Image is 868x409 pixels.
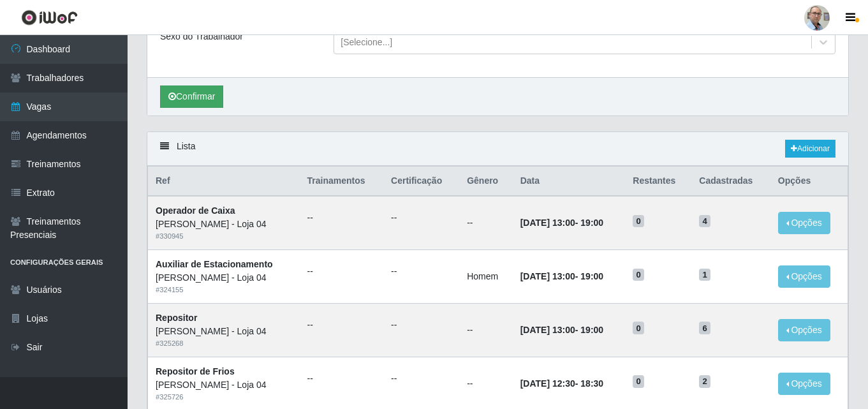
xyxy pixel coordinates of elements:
th: Restantes [625,167,691,197]
button: Opções [778,265,830,288]
div: [PERSON_NAME] - Loja 04 [156,218,292,231]
div: # 330945 [156,231,292,242]
span: 0 [633,269,644,281]
div: # 325726 [156,392,292,403]
div: [PERSON_NAME] - Loja 04 [156,271,292,285]
ul: -- [391,318,452,332]
time: [DATE] 13:00 [520,271,575,281]
time: [DATE] 13:00 [520,218,575,228]
td: -- [459,196,513,249]
ul: -- [307,318,376,332]
span: 1 [699,269,710,281]
strong: Operador de Caixa [156,205,235,216]
strong: - [520,271,603,281]
img: CoreUI Logo [21,10,78,26]
th: Cadastradas [691,167,770,197]
strong: - [520,325,603,335]
td: -- [459,303,513,357]
strong: - [520,378,603,389]
time: 19:00 [580,218,603,228]
div: # 324155 [156,285,292,295]
button: Opções [778,319,830,341]
th: Gênero [459,167,513,197]
time: 19:00 [580,325,603,335]
div: [PERSON_NAME] - Loja 04 [156,325,292,338]
strong: Auxiliar de Estacionamento [156,259,273,269]
span: 0 [633,215,644,228]
time: 19:00 [580,271,603,281]
ul: -- [391,372,452,385]
time: 18:30 [580,378,603,389]
time: [DATE] 12:30 [520,378,575,389]
ul: -- [307,372,376,385]
span: 0 [633,322,644,334]
ul: -- [307,265,376,278]
div: Lista [147,132,848,166]
time: [DATE] 13:00 [520,325,575,335]
strong: - [520,218,603,228]
button: Opções [778,212,830,234]
a: Adicionar [785,140,835,158]
button: Opções [778,373,830,395]
button: Confirmar [160,86,223,108]
strong: Repositor [156,313,197,323]
th: Data [513,167,626,197]
ul: -- [391,211,452,225]
div: # 325268 [156,338,292,349]
div: [Selecione...] [341,36,392,49]
span: 2 [699,375,710,388]
span: 0 [633,375,644,388]
th: Opções [770,167,848,197]
span: 4 [699,215,710,228]
span: 6 [699,322,710,334]
ul: -- [391,265,452,278]
th: Certificação [383,167,459,197]
th: Ref [148,167,300,197]
td: Homem [459,250,513,304]
div: [PERSON_NAME] - Loja 04 [156,378,292,392]
label: Sexo do Trabalhador [160,30,243,43]
ul: -- [307,211,376,225]
th: Trainamentos [300,167,384,197]
strong: Repositor de Frios [156,366,235,376]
